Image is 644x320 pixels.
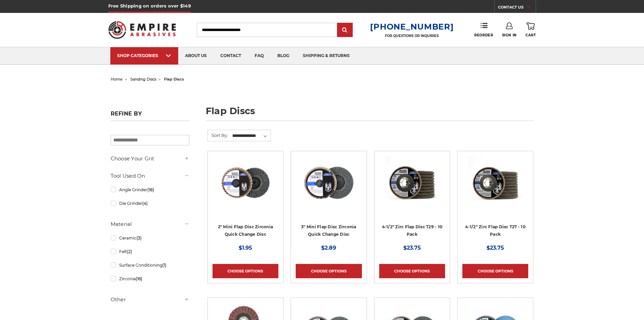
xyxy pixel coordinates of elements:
[162,263,166,268] span: (1)
[379,264,445,278] a: Choose Options
[486,245,504,251] span: $23.75
[403,245,421,251] span: $23.75
[301,224,356,237] a: 3" Mini Flap Disc Zirconia Quick Change Disc
[136,276,142,281] span: (16)
[208,130,228,140] label: Sort By:
[111,77,123,82] a: home
[142,201,148,206] span: (4)
[370,34,454,38] p: FOR QUESTIONS OR INQUIRIES
[271,47,296,65] a: blog
[382,224,443,237] a: 4-1/2" Zirc Flap Disc T29 - 10 Pack
[338,23,352,37] input: Submit
[301,156,356,210] img: BHA 3" Quick Change 60 Grit Flap Disc for Fine Grinding and Finishing
[321,245,336,251] span: $2.89
[379,156,445,222] a: 4.5" Black Hawk Zirconia Flap Disc 10 Pack
[111,110,189,121] h5: Refine by
[136,235,142,241] span: (3)
[462,264,528,278] a: Choose Options
[111,197,189,209] a: Die Grinder
[465,224,526,237] a: 4-1/2" Zirc Flap Disc T27 - 10 Pack
[462,156,528,222] a: Black Hawk 4-1/2" x 7/8" Flap Disc Type 27 - 10 Pack
[213,264,278,278] a: Choose Options
[111,232,189,244] a: Ceramic
[498,3,536,13] a: CONTACT US
[147,187,154,192] span: (18)
[117,53,171,58] div: SHOP CATEGORIES
[296,156,362,222] a: BHA 3" Quick Change 60 Grit Flap Disc for Fine Grinding and Finishing
[218,156,273,210] img: Black Hawk Abrasives 2-inch Zirconia Flap Disc with 60 Grit Zirconia for Smooth Finishing
[502,33,517,37] span: Sign In
[248,47,271,65] a: faq
[111,259,189,271] a: Surface Conditioning
[111,296,189,304] h5: Other
[111,155,189,163] h5: Choose Your Grit
[468,156,522,210] img: Black Hawk 4-1/2" x 7/8" Flap Disc Type 27 - 10 Pack
[370,22,454,32] a: [PHONE_NUMBER]
[178,47,214,65] a: about us
[231,131,271,141] select: Sort By:
[111,220,189,228] h5: Material
[296,264,362,278] a: Choose Options
[111,172,189,180] h5: Tool Used On
[111,184,189,196] a: Angle Grinder
[213,156,278,222] a: Black Hawk Abrasives 2-inch Zirconia Flap Disc with 60 Grit Zirconia for Smooth Finishing
[164,77,184,82] span: flap discs
[385,156,439,210] img: 4.5" Black Hawk Zirconia Flap Disc 10 Pack
[218,224,273,237] a: 2" Mini Flap Disc Zirconia Quick Change Disc
[526,33,536,37] span: Cart
[239,245,252,251] span: $1.95
[111,246,189,257] a: Felt
[296,47,356,65] a: shipping & returns
[474,33,493,37] span: Reorder
[526,22,536,37] a: Cart
[206,106,534,121] h1: flap discs
[108,17,176,43] img: Empire Abrasives
[130,77,156,82] a: sanding discs
[111,273,189,285] a: Zirconia
[474,22,493,37] a: Reorder
[127,249,132,254] span: (2)
[214,47,248,65] a: contact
